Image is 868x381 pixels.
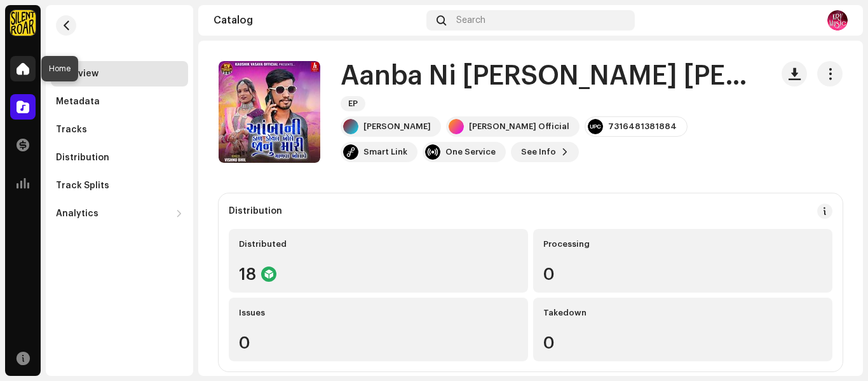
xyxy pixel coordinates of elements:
div: Overview [56,69,98,79]
re-m-nav-item: Distribution [51,145,188,170]
div: Processing [543,239,822,249]
re-m-nav-item: Track Splits [51,173,188,198]
re-m-nav-item: Overview [51,61,188,87]
span: See Info [521,139,556,165]
div: One Service [445,147,496,157]
h1: Aanba Ni [PERSON_NAME] [PERSON_NAME] [PERSON_NAME] [341,62,761,91]
div: Distribution [56,153,109,163]
div: Distribution [229,206,282,216]
span: EP [341,96,365,111]
div: [PERSON_NAME] [363,121,431,132]
img: 0e2da5cd-0471-4733-8cdf-69825f6ca2fb [827,10,848,31]
img: fcfd72e7-8859-4002-b0df-9a7058150634 [10,10,36,36]
re-m-nav-dropdown: Analytics [51,201,188,226]
div: Analytics [56,209,98,219]
div: Catalog [214,15,421,25]
div: Issues [239,308,518,318]
re-m-nav-item: Tracks [51,117,188,142]
span: Search [456,15,485,25]
div: Tracks [56,125,87,135]
re-m-nav-item: Metadata [51,89,188,114]
div: Distributed [239,239,518,249]
button: See Info [511,142,579,162]
div: Smart Link [363,147,407,157]
div: Takedown [543,308,822,318]
div: 7316481381884 [608,121,677,132]
div: Track Splits [56,181,109,191]
div: Metadata [56,97,100,107]
div: [PERSON_NAME] Official [469,121,569,132]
